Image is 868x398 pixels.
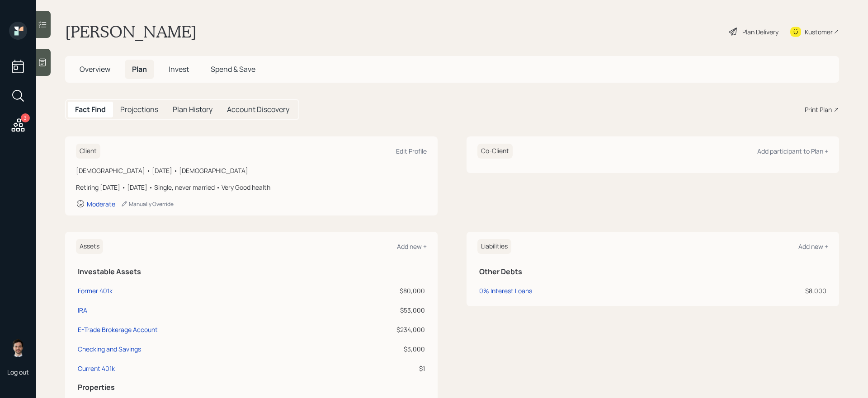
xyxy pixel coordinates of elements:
h5: Fact Find [75,105,106,114]
h6: Liabilities [477,239,511,254]
span: Spend & Save [211,64,255,74]
div: IRA [78,305,87,315]
div: Current 401k [78,364,115,373]
div: 3 [21,113,30,122]
h6: Assets [76,239,103,254]
div: $80,000 [331,286,425,295]
h6: Client [76,144,100,159]
div: $234,000 [331,325,425,334]
div: E-Trade Brokerage Account [78,325,158,334]
div: $3,000 [331,344,425,354]
h5: Plan History [173,105,212,114]
div: Kustomer [805,27,833,37]
h5: Account Discovery [227,105,289,114]
div: 0% Interest Loans [479,286,532,295]
div: Former 401k [78,286,113,295]
div: Moderate [87,200,115,208]
div: $1 [331,364,425,373]
h5: Other Debts [479,267,826,276]
h5: Investable Assets [78,267,425,276]
div: $8,000 [723,286,826,295]
div: Retiring [DATE] • [DATE] • Single, never married • Very Good health [76,183,427,192]
div: Plan Delivery [742,27,778,37]
img: jonah-coleman-headshot.png [9,339,27,357]
h6: Co-Client [477,144,513,159]
span: Invest [169,64,189,74]
div: Log out [7,368,29,376]
div: Add participant to Plan + [757,147,828,155]
div: Edit Profile [396,147,427,155]
div: [DEMOGRAPHIC_DATA] • [DATE] • [DEMOGRAPHIC_DATA] [76,166,427,175]
span: Plan [132,64,147,74]
div: Print Plan [805,105,832,114]
div: Checking and Savings [78,344,141,354]
h5: Projections [120,105,158,114]
div: $53,000 [331,305,425,315]
h1: [PERSON_NAME] [65,22,197,42]
h5: Properties [78,383,425,392]
div: Add new + [798,242,828,251]
span: Overview [80,64,110,74]
div: Add new + [397,242,427,251]
div: Manually Override [121,200,174,208]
